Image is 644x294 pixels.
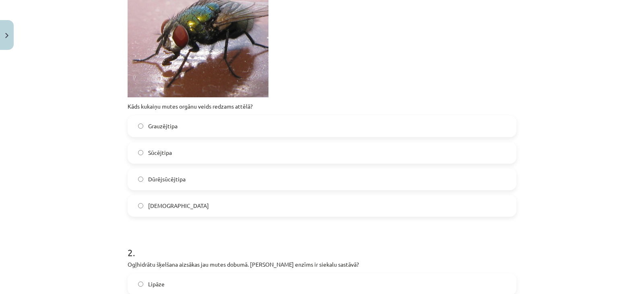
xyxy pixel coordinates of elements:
span: Sūcējtipa [148,148,172,157]
span: [DEMOGRAPHIC_DATA] [148,201,209,210]
input: [DEMOGRAPHIC_DATA] [138,203,143,208]
input: Lipāze [138,282,143,287]
span: Dūrējsūcējtipa [148,175,186,183]
p: Ogļhidrātu šķelšana aizsākas jau mutes dobumā. [PERSON_NAME] enzīms ir siekalu sastāvā? [128,260,516,269]
span: Lipāze [148,280,165,288]
input: Dūrējsūcējtipa [138,177,143,182]
p: Kāds kukaiņu mutes orgānu veids redzams attēlā? [128,102,516,111]
h1: 2 . [128,233,516,258]
input: Grauzējtipa [138,123,143,129]
input: Sūcējtipa [138,150,143,155]
span: Grauzējtipa [148,122,178,130]
img: icon-close-lesson-0947bae3869378f0d4975bcd49f059093ad1ed9edebbc8119c70593378902aed.svg [5,33,8,38]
